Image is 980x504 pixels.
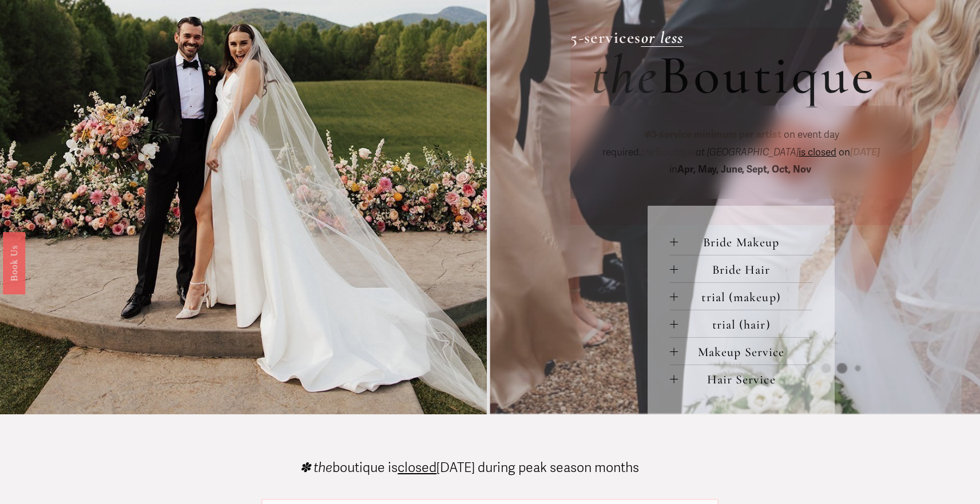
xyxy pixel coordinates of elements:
[300,462,639,475] p: boutique is [DATE] during peak season months
[591,126,891,179] p: on
[300,460,332,476] em: ✽ the
[641,27,684,47] a: or less
[641,146,696,158] span: Boutique
[3,232,25,294] a: Book Us
[641,146,656,158] em: the
[670,365,812,392] button: Hair Service
[670,255,812,282] button: Bride Hair
[696,146,799,158] em: at [GEOGRAPHIC_DATA]
[570,27,641,47] strong: 5-services
[799,146,836,158] span: is closed
[670,338,812,365] button: Makeup Service
[677,163,811,175] strong: Apr, May, June, Sept, Oct, Nov
[651,129,781,141] strong: 3-service minimum per artist
[602,129,842,158] span: on event day required.
[850,146,880,158] em: [DATE]
[670,310,812,337] button: trial (hair)
[643,129,651,141] em: ✽
[678,290,812,305] span: trial (makeup)
[678,262,812,277] span: Bride Hair
[670,228,812,255] button: Bride Makeup
[678,345,812,359] span: Makeup Service
[678,317,812,332] span: trial (hair)
[591,42,659,108] em: the
[659,42,876,108] span: Boutique
[670,283,812,310] button: trial (makeup)
[678,372,812,387] span: Hair Service
[398,460,437,476] span: closed
[678,235,812,250] span: Bride Makeup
